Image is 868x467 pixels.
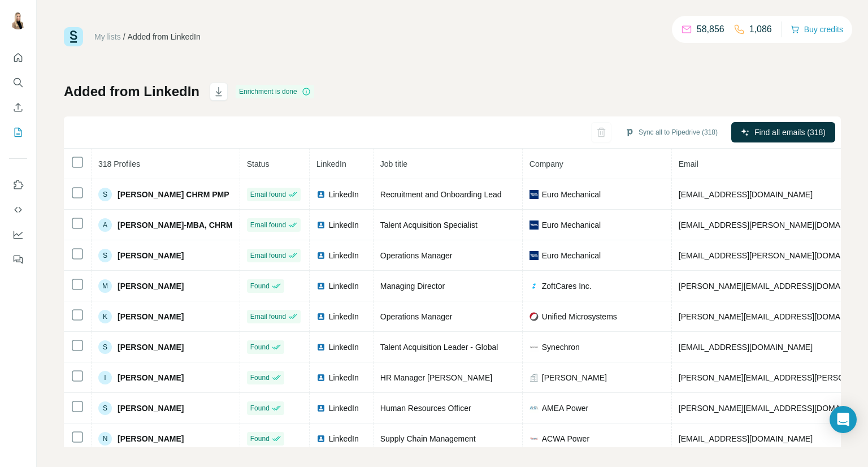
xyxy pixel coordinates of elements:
[9,224,27,245] button: Dashboard
[118,280,184,292] span: [PERSON_NAME]
[118,311,184,322] span: [PERSON_NAME]
[98,340,112,354] div: S
[250,342,270,352] span: Found
[380,190,502,199] span: Recruitment and Onboarding Lead
[329,433,359,444] span: LinkedIn
[94,32,121,41] a: My lists
[9,72,27,93] button: Search
[380,220,478,230] span: Talent Acquisition Specialist
[530,434,539,443] img: company-logo
[329,250,359,261] span: LinkedIn
[542,280,592,292] span: ZoftCares Inc.
[64,83,199,101] h1: Added from LinkedIn
[380,282,445,291] span: Managing Director
[329,311,359,322] span: LinkedIn
[329,341,359,353] span: LinkedIn
[329,372,359,383] span: LinkedIn
[329,219,359,231] span: LinkedIn
[250,373,270,383] span: Found
[9,249,27,270] button: Feedback
[542,250,601,261] span: Euro Mechanical
[697,23,724,36] p: 58,856
[98,279,112,293] div: M
[530,220,539,230] img: company-logo
[128,31,201,42] div: Added from LinkedIn
[542,372,607,383] span: [PERSON_NAME]
[98,159,140,168] span: 318 Profiles
[679,434,813,443] span: [EMAIL_ADDRESS][DOMAIN_NAME]
[749,23,772,36] p: 1,086
[250,434,270,444] span: Found
[9,122,27,142] button: My lists
[98,249,112,262] div: S
[542,403,588,414] span: AMEA Power
[679,159,698,168] span: Email
[9,200,27,220] button: Use Surfe API
[530,251,539,260] img: company-logo
[118,341,184,353] span: [PERSON_NAME]
[380,343,498,352] span: Talent Acquisition Leader - Global
[791,21,843,37] button: Buy credits
[530,343,539,352] img: company-logo
[118,250,184,261] span: [PERSON_NAME]
[316,404,325,413] img: LinkedIn logo
[247,159,270,168] span: Status
[118,189,229,200] span: [PERSON_NAME] CHRM PMP
[236,85,314,98] div: Enrichment is done
[98,188,112,201] div: S
[316,434,325,443] img: LinkedIn logo
[316,251,325,260] img: LinkedIn logo
[542,189,601,200] span: Euro Mechanical
[530,404,539,413] img: company-logo
[329,189,359,200] span: LinkedIn
[98,310,112,323] div: K
[329,280,359,292] span: LinkedIn
[530,282,539,291] img: company-logo
[123,31,125,42] li: /
[316,312,325,321] img: LinkedIn logo
[380,404,471,413] span: Human Resources Officer
[530,190,539,199] img: company-logo
[250,312,286,322] span: Email found
[380,373,492,382] span: HR Manager [PERSON_NAME]
[9,47,27,68] button: Quick start
[329,403,359,414] span: LinkedIn
[9,97,27,118] button: Enrich CSV
[98,371,112,384] div: I
[542,433,589,444] span: ACWA Power
[9,175,27,195] button: Use Surfe on LinkedIn
[316,282,325,291] img: LinkedIn logo
[9,11,27,29] img: Avatar
[316,190,325,199] img: LinkedIn logo
[316,220,325,230] img: LinkedIn logo
[380,434,476,443] span: Supply Chain Management
[530,159,563,168] span: Company
[250,403,270,413] span: Found
[830,406,857,433] div: Open Intercom Messenger
[380,159,407,168] span: Job title
[118,372,184,383] span: [PERSON_NAME]
[118,433,184,444] span: [PERSON_NAME]
[316,373,325,382] img: LinkedIn logo
[530,312,539,321] img: company-logo
[679,190,813,199] span: [EMAIL_ADDRESS][DOMAIN_NAME]
[250,189,286,200] span: Email found
[542,341,580,353] span: Synechron
[250,250,286,261] span: Email found
[380,312,453,321] span: Operations Manager
[679,343,813,352] span: [EMAIL_ADDRESS][DOMAIN_NAME]
[754,127,826,138] span: Find all emails (318)
[98,432,112,446] div: N
[316,343,325,352] img: LinkedIn logo
[64,27,83,46] img: Surfe Logo
[542,311,617,322] span: Unified Microsystems
[250,281,270,291] span: Found
[380,251,453,260] span: Operations Manager
[316,159,346,168] span: LinkedIn
[617,124,726,141] button: Sync all to Pipedrive (318)
[98,218,112,232] div: A
[250,220,286,230] span: Email found
[98,401,112,415] div: S
[118,403,184,414] span: [PERSON_NAME]
[542,219,601,231] span: Euro Mechanical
